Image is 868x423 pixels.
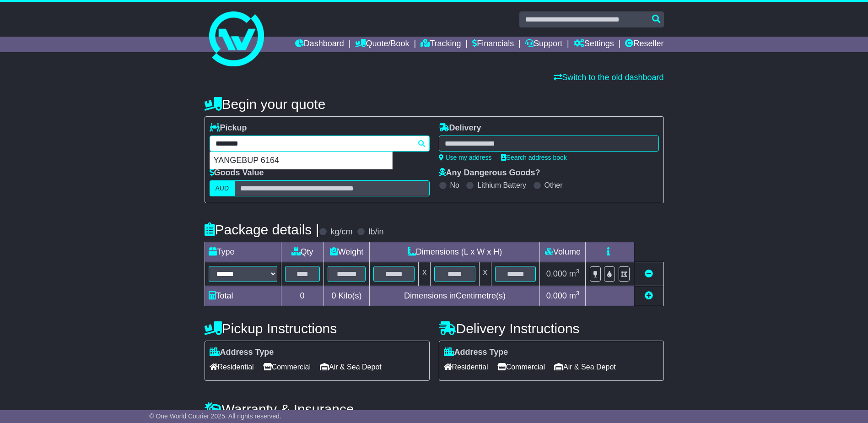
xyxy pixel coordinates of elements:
[370,242,540,262] td: Dimensions (L x W x H)
[210,152,392,169] div: YANGEBUP 6164
[355,37,409,52] a: Quote/Book
[625,37,663,52] a: Reseller
[554,360,616,374] span: Air & Sea Depot
[540,242,586,262] td: Volume
[574,37,614,52] a: Settings
[501,154,567,161] a: Search address book
[576,290,580,297] sup: 3
[210,360,254,374] span: Residential
[210,168,264,178] label: Goods Value
[477,181,526,190] label: Lithium Battery
[370,286,540,306] td: Dimensions in Centimetre(s)
[479,262,491,286] td: x
[439,123,481,133] label: Delivery
[444,347,508,358] label: Address Type
[525,37,562,52] a: Support
[645,269,653,278] a: Remove this item
[368,227,383,237] label: lb/in
[263,360,311,374] span: Commercial
[281,286,323,306] td: 0
[210,123,247,133] label: Pickup
[444,360,488,374] span: Residential
[497,360,545,374] span: Commercial
[323,286,370,306] td: Kilo(s)
[149,412,281,420] span: © One World Courier 2025. All rights reserved.
[205,401,664,417] h4: Warranty & Insurance
[205,321,430,336] h4: Pickup Instructions
[210,180,235,196] label: AUD
[205,242,281,262] td: Type
[439,154,492,161] a: Use my address
[281,242,323,262] td: Qty
[439,168,540,178] label: Any Dangerous Goods?
[554,73,663,82] a: Switch to the old dashboard
[419,262,431,286] td: x
[645,291,653,300] a: Add new item
[205,97,664,112] h4: Begin your quote
[205,222,319,237] h4: Package details |
[450,181,459,190] label: No
[439,321,664,336] h4: Delivery Instructions
[210,347,274,358] label: Address Type
[331,291,336,300] span: 0
[472,37,514,52] a: Financials
[421,37,461,52] a: Tracking
[576,268,580,275] sup: 3
[330,227,352,237] label: kg/cm
[546,269,567,278] span: 0.000
[546,291,567,300] span: 0.000
[320,360,382,374] span: Air & Sea Depot
[205,286,281,306] td: Total
[545,181,563,190] label: Other
[569,269,580,278] span: m
[295,37,344,52] a: Dashboard
[323,242,370,262] td: Weight
[569,291,580,300] span: m
[210,136,430,152] typeahead: Please provide city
